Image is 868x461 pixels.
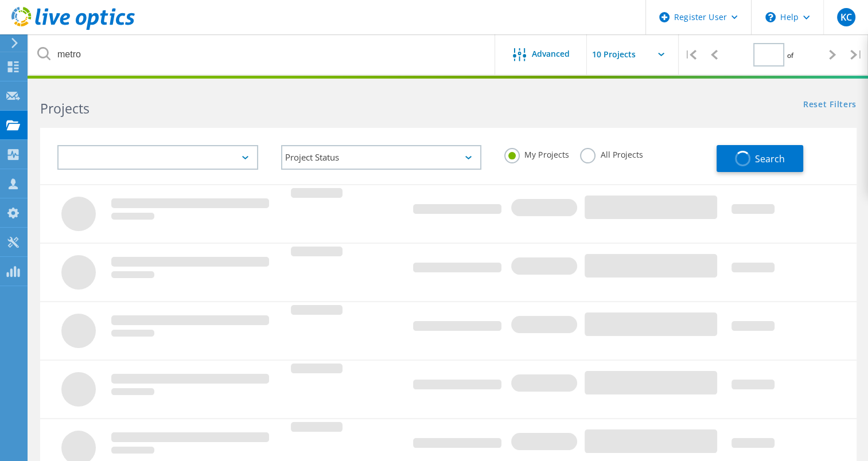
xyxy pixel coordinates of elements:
[11,24,135,32] a: Live Optics Dashboard
[755,153,785,165] span: Search
[840,13,851,22] span: KC
[679,34,702,75] div: |
[281,145,482,170] div: Project Status
[765,12,776,22] svg: \n
[532,50,570,58] span: Advanced
[40,99,89,118] b: Projects
[787,50,793,60] span: of
[504,148,569,159] label: My Projects
[803,100,857,110] a: Reset Filters
[29,34,496,75] input: Search projects by name, owner, ID, company, etc
[844,34,868,75] div: |
[580,148,643,159] label: All Projects
[717,145,803,172] button: Search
